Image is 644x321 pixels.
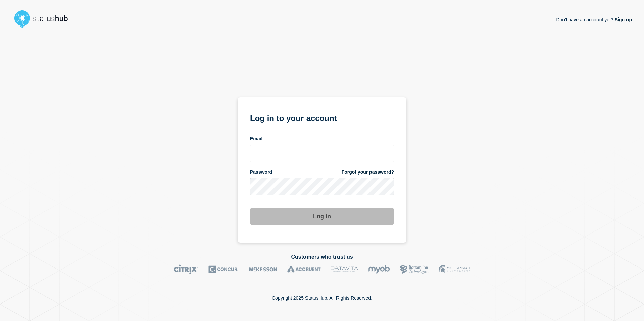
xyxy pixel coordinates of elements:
h1: Log in to your account [250,111,394,124]
p: Don't have an account yet? [556,11,632,28]
input: password input [250,178,394,195]
img: myob logo [368,264,390,274]
img: Concur logo [208,264,239,274]
img: Bottomline logo [400,264,429,274]
a: Forgot your password? [342,169,394,175]
img: Citrix logo [174,264,198,274]
a: Sign up [613,17,632,22]
img: McKesson logo [249,264,277,274]
img: MSU logo [439,264,470,274]
input: email input [250,145,394,162]
button: Log in [250,208,394,225]
span: Email [250,136,262,142]
span: Password [250,169,272,175]
img: Accruent logo [287,264,321,274]
img: DataVita logo [331,264,358,274]
p: Copyright 2025 StatusHub. All Rights Reserved. [272,295,372,301]
h2: Customers who trust us [12,254,632,260]
img: StatusHub logo [12,8,76,30]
